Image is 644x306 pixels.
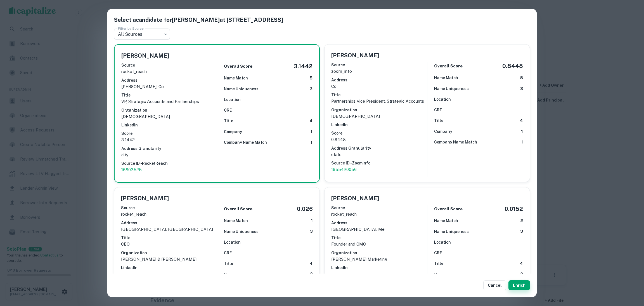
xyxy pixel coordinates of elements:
[434,63,463,69] h6: Overall Score
[616,261,644,288] iframe: Chat Widget
[331,77,427,83] h6: Address
[121,77,217,83] h6: Address
[121,68,217,75] p: rocket_reach
[434,128,452,135] h6: Company
[121,265,217,271] h6: LinkedIn
[331,226,427,233] p: [GEOGRAPHIC_DATA], me
[224,75,248,81] h6: Name Match
[224,260,233,267] h6: Title
[310,260,313,267] h6: 4
[434,107,442,113] h6: CRE
[521,139,523,145] h6: 1
[224,218,248,224] h6: Name Match
[121,51,169,60] h5: [PERSON_NAME]
[520,271,523,277] h6: 2
[483,280,506,290] button: Cancel
[118,26,144,31] label: Filter by Source
[502,62,523,70] h5: 0.8448
[331,98,427,105] p: Partnerships Vice President, Strategic Accounts
[331,51,379,60] h5: [PERSON_NAME]
[224,107,232,113] h6: CRE
[331,241,427,248] p: Founder and CMO
[121,256,217,263] p: [PERSON_NAME] & [PERSON_NAME]
[114,29,170,40] div: All Sources
[434,139,477,145] h6: Company Name Match
[331,166,427,173] a: 1955420056
[121,107,217,113] h6: Organization
[331,151,427,158] p: state
[331,265,427,271] h6: LinkedIn
[331,145,427,151] h6: Address Granularity
[121,211,217,218] p: rocket_reach
[297,205,313,213] h5: 0.026
[121,160,217,166] h6: Source ID - RocketReach
[121,122,217,128] h6: LinkedIn
[331,113,427,120] p: [DEMOGRAPHIC_DATA]
[121,273,217,279] h6: Score
[434,260,443,267] h6: Title
[434,86,469,92] h6: Name Uniqueness
[224,96,241,103] h6: Location
[121,220,217,226] h6: Address
[331,250,427,256] h6: Organization
[331,256,427,263] p: [PERSON_NAME] Marketing
[121,145,217,152] h6: Address Granularity
[224,271,242,277] h6: Company
[224,118,233,124] h6: Title
[331,68,427,75] p: zoom_info
[121,235,217,241] h6: Title
[121,152,217,158] p: city
[311,139,312,146] h6: 1
[520,218,523,224] h6: 2
[434,75,458,81] h6: Name Match
[520,86,523,92] h6: 3
[331,130,427,136] h6: Score
[224,206,252,212] h6: Overall Score
[121,166,217,173] a: 16803525
[520,260,523,267] h6: 4
[331,220,427,226] h6: Address
[310,228,313,235] h6: 3
[331,136,427,143] p: 0.8448
[121,62,217,68] h6: Source
[114,16,530,24] h5: Select a candidate for [PERSON_NAME] at [STREET_ADDRESS]
[331,273,427,279] h6: Score
[331,62,427,68] h6: Source
[434,206,463,212] h6: Overall Score
[224,229,259,235] h6: Name Uniqueness
[224,250,232,256] h6: CRE
[121,136,217,143] p: 3.1442
[121,113,217,120] p: [DEMOGRAPHIC_DATA]
[434,218,458,224] h6: Name Match
[331,160,427,166] h6: Source ID - ZoomInfo
[224,86,259,92] h6: Name Uniqueness
[331,211,427,218] p: rocket_reach
[121,194,169,203] h5: [PERSON_NAME]
[224,63,252,70] h6: Overall Score
[294,62,312,70] h5: 3.1442
[520,228,523,235] h6: 3
[521,128,523,135] h6: 1
[331,92,427,98] h6: Title
[311,218,313,224] h6: 1
[121,250,217,256] h6: Organization
[121,92,217,98] h6: Title
[434,271,452,277] h6: Company
[520,117,523,124] h6: 4
[331,205,427,211] h6: Source
[434,239,451,245] h6: Location
[224,129,242,135] h6: Company
[309,118,312,124] h6: 4
[121,226,217,233] p: [GEOGRAPHIC_DATA], [GEOGRAPHIC_DATA]
[331,122,427,128] h6: LinkedIn
[331,83,427,90] p: co
[434,96,451,102] h6: Location
[121,241,217,248] p: CEO
[520,75,523,81] h6: 5
[331,107,427,113] h6: Organization
[505,205,523,213] h5: 0.0152
[121,205,217,211] h6: Source
[434,229,469,235] h6: Name Uniqueness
